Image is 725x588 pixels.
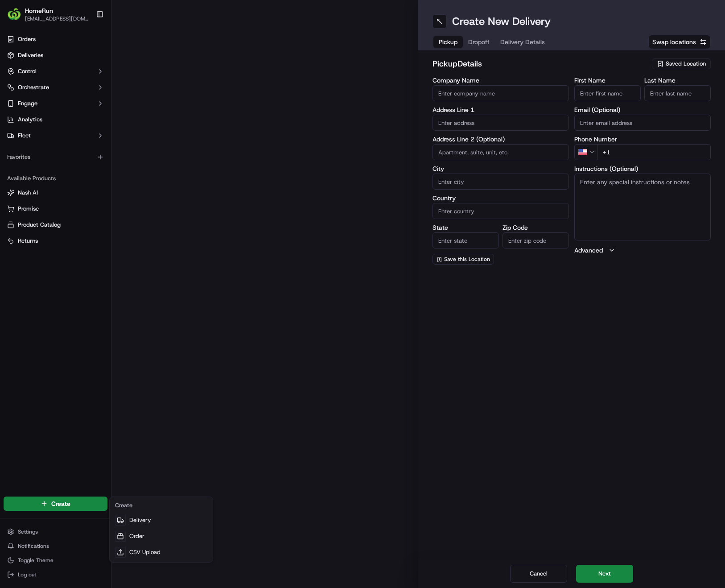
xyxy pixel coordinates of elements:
[18,542,49,550] span: Notifications
[433,224,499,231] label: State
[18,189,38,197] span: Nash AI
[666,60,706,68] span: Saved Location
[652,37,696,46] span: Swap locations
[433,232,499,248] input: Enter state
[433,58,647,70] h2: pickup Details
[18,571,36,578] span: Log out
[111,528,211,544] a: Order
[18,35,36,43] span: Orders
[433,77,569,83] label: Company Name
[433,144,569,160] input: Apartment, suite, unit, etc.
[18,557,54,564] span: Toggle Theme
[503,224,569,231] label: Zip Code
[25,15,89,22] span: [EMAIL_ADDRESS][DOMAIN_NAME]
[111,544,211,560] a: CSV Upload
[18,205,39,213] span: Promise
[433,85,569,101] input: Enter company name
[468,37,490,46] span: Dropoff
[18,116,42,124] span: Analytics
[574,246,603,255] label: Advanced
[111,499,211,512] div: Create
[500,37,545,46] span: Delivery Details
[111,512,211,528] a: Delivery
[644,85,711,101] input: Enter last name
[574,107,711,113] label: Email (Optional)
[452,14,551,29] h1: Create New Delivery
[4,171,107,186] div: Available Products
[433,166,569,172] label: City
[574,136,711,142] label: Phone Number
[7,7,21,21] img: HomeRun
[597,144,711,160] input: Enter phone number
[18,221,61,229] span: Product Catalog
[433,107,569,113] label: Address Line 1
[18,528,38,535] span: Settings
[433,136,569,142] label: Address Line 2 (Optional)
[574,77,641,83] label: First Name
[503,232,569,248] input: Enter zip code
[433,195,569,201] label: Country
[51,499,70,508] span: Create
[510,565,567,583] button: Cancel
[439,37,457,46] span: Pickup
[433,115,569,131] input: Enter address
[25,6,53,15] span: HomeRun
[444,256,490,263] span: Save this Location
[574,85,641,101] input: Enter first name
[644,77,711,83] label: Last Name
[433,174,569,190] input: Enter city
[18,67,37,75] span: Control
[576,565,633,583] button: Next
[4,150,107,164] div: Favorites
[433,203,569,219] input: Enter country
[18,83,49,91] span: Orchestrate
[18,99,37,108] span: Engage
[18,237,38,245] span: Returns
[574,115,711,131] input: Enter email address
[18,51,43,59] span: Deliveries
[574,166,711,172] label: Instructions (Optional)
[18,132,31,140] span: Fleet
